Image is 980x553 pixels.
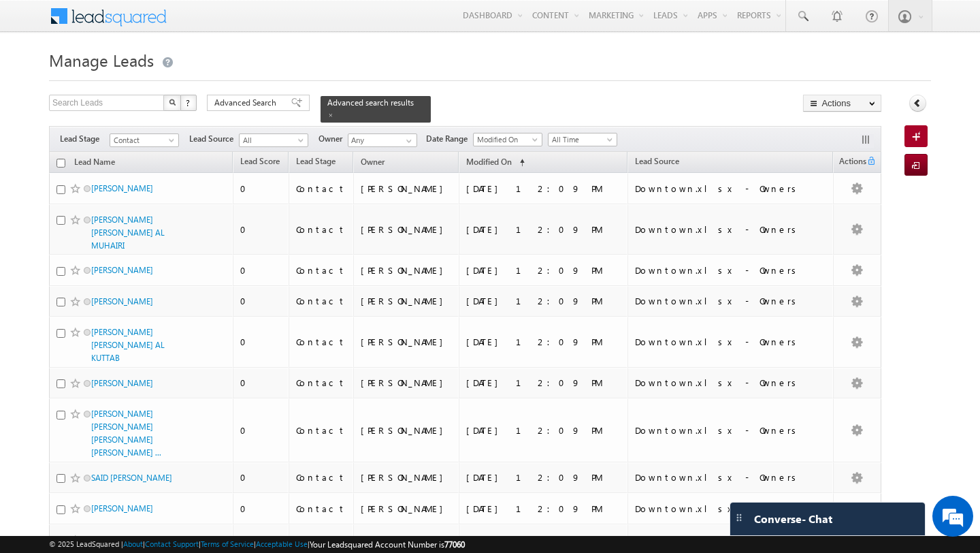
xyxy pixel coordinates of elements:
a: Lead Name [67,155,122,172]
div: Contact [296,471,348,484]
a: Lead Stage [289,154,342,172]
div: Contact [296,295,348,307]
div: [PERSON_NAME] [361,336,453,348]
div: Contact [296,336,348,348]
a: Contact [110,133,179,147]
span: Modified On [466,157,512,167]
span: Lead Stage [296,156,336,166]
span: Lead Stage [60,133,110,145]
a: Modified On (sorted ascending) [459,154,532,172]
input: Check all records [56,159,65,168]
div: [DATE] 12:09 PM [466,183,621,195]
span: (sorted ascending) [514,157,525,168]
div: Contact [296,223,348,236]
div: Downtown.xlsx - Owners [635,183,822,195]
span: Manage Leads [49,49,154,71]
a: [PERSON_NAME] [PERSON_NAME] AL KUTTAB [91,327,165,363]
span: Owner [318,133,348,145]
div: Downtown.xlsx - Owners [635,295,822,307]
a: All Time [548,133,617,146]
div: 0 [240,503,282,515]
span: Actions [834,154,866,172]
div: Downtown.xlsx - Owners [635,264,822,276]
div: [DATE] 12:09 PM [466,295,621,307]
span: 77060 [444,539,465,550]
div: [PERSON_NAME] [361,471,453,484]
div: [DATE] 12:09 PM [466,336,621,348]
span: Contact [110,134,175,146]
div: [DATE] 12:09 PM [466,264,621,276]
div: 0 [240,264,282,276]
span: Lead Source [189,133,239,145]
img: carter-drag [734,512,745,523]
span: Advanced Search [214,97,280,109]
a: [PERSON_NAME] [PERSON_NAME] [PERSON_NAME] [PERSON_NAME] ... [91,409,161,458]
div: [DATE] 12:09 PM [466,471,621,484]
span: © 2025 LeadSquared | | | | | [49,538,465,551]
a: Modified On [473,133,542,146]
a: Acceptable Use [256,539,308,548]
a: Show All Items [399,134,416,148]
span: ? [186,97,192,108]
div: [PERSON_NAME] [361,503,453,515]
span: All [240,134,304,146]
span: Modified On [474,133,538,146]
div: [DATE] 12:09 PM [466,503,621,515]
div: Contact [296,377,348,389]
span: Lead Score [240,156,280,166]
a: SAID [PERSON_NAME] [91,473,172,483]
a: [PERSON_NAME] [91,183,153,193]
div: [PERSON_NAME] [361,377,453,389]
a: Lead Source [628,154,686,172]
span: Converse - Chat [754,513,832,525]
div: [DATE] 12:09 PM [466,223,621,236]
a: [PERSON_NAME] [91,378,153,388]
div: 0 [240,223,282,236]
div: Downtown.xlsx - Owners [635,223,822,236]
div: Contact [296,503,348,515]
a: Terms of Service [201,539,254,548]
div: Downtown.xlsx - Owners [635,503,822,515]
a: [PERSON_NAME] [PERSON_NAME] AL MUHAIRI [91,215,165,251]
div: [PERSON_NAME] [361,264,453,276]
div: 0 [240,377,282,389]
a: About [123,539,143,548]
div: Downtown.xlsx - Owners [635,336,822,348]
div: 0 [240,471,282,484]
div: [PERSON_NAME] [361,223,453,236]
span: All Time [549,133,613,146]
span: Lead Source [635,156,679,166]
div: Contact [296,424,348,437]
div: [DATE] 12:09 PM [466,424,621,437]
a: Contact Support [145,539,199,548]
div: Downtown.xlsx - Owners [635,471,822,484]
span: Your Leadsquared Account Number is [310,539,465,550]
span: Date Range [426,133,473,145]
div: 0 [240,295,282,307]
span: Owner [361,157,385,167]
input: Type to Search [348,133,417,147]
div: Downtown.xlsx - Owners [635,377,822,389]
button: Actions [803,95,881,112]
div: Downtown.xlsx - Owners [635,424,822,437]
div: [DATE] 12:09 PM [466,377,621,389]
a: [PERSON_NAME] [91,265,153,275]
div: [PERSON_NAME] [361,183,453,195]
a: All [239,133,308,147]
div: 0 [240,336,282,348]
div: [PERSON_NAME] [361,424,453,437]
div: Contact [296,264,348,276]
div: 0 [240,183,282,195]
div: Contact [296,183,348,195]
a: [PERSON_NAME] [91,503,153,513]
div: 0 [240,424,282,437]
span: Advanced search results [327,97,414,108]
div: [PERSON_NAME] [361,295,453,307]
img: Search [169,99,176,106]
a: Lead Score [233,154,287,172]
button: ? [180,95,197,111]
a: [PERSON_NAME] [91,296,153,306]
